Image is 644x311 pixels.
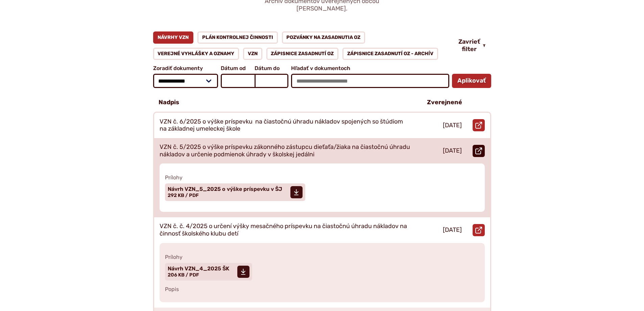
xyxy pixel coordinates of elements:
[197,31,278,44] a: Plán kontrolnej činnosti
[159,99,179,106] p: Nadpis
[160,143,411,158] p: VZN č. 5/2025 o výške príspevku zákonného zástupcu dieťaťa/žiaka na čiastočnú úhradu nákladov a u...
[165,174,479,181] span: Prílohy
[165,263,252,281] a: Návrh VZN_4_2025 ŠK 206 KB / PDF
[282,31,365,44] a: Pozvánky na zasadnutia OZ
[168,266,229,271] span: Návrh VZN_4_2025 ŠK
[443,147,462,155] p: [DATE]
[255,74,288,88] input: Dátum do
[168,193,199,198] span: 292 KB / PDF
[243,48,262,60] a: VZN
[160,118,411,133] p: VZN č. 6/2025 o výške príspevku na čiastočnú úhradu nákladov spojených so štúdiom na základnej um...
[153,74,218,88] select: Zoradiť dokumenty
[153,48,239,60] a: Verejné vyhlášky a oznamy
[443,122,462,129] p: [DATE]
[266,48,339,60] a: Zápisnice zasadnutí OZ
[452,74,491,88] button: Aplikovať
[165,183,305,201] a: Návrh VZN_5_2025 o výške príspevku v ŠJ 292 KB / PDF
[165,286,479,292] span: Popis
[458,38,480,53] span: Zavrieť filter
[168,186,282,192] span: Návrh VZN_5_2025 o výške príspevku v ŠJ
[221,74,255,88] input: Dátum od
[153,65,218,71] span: Zoradiť dokumenty
[427,99,462,106] p: Zverejnené
[291,74,449,88] input: Hľadať v dokumentoch
[342,48,438,60] a: Zápisnice zasadnutí OZ - ARCHÍV
[453,38,491,53] button: Zavrieť filter
[165,254,479,260] span: Prílohy
[291,65,449,71] span: Hľadať v dokumentoch
[221,65,255,71] span: Dátum od
[443,226,462,234] p: [DATE]
[255,65,288,71] span: Dátum do
[160,223,411,237] p: VZN č. č. 4/2025 o určení výšky mesačného príspevku na čiastočnú úhradu nákladov na činnosť škols...
[153,31,194,44] a: Návrhy VZN
[168,272,199,278] span: 206 KB / PDF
